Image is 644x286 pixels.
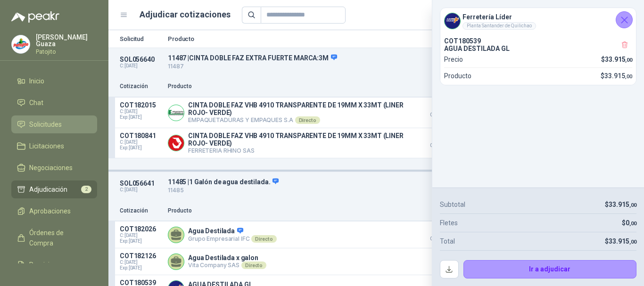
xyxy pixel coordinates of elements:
p: CINTA DOBLE FAZ VHB 4910 TRANSPARENTE DE 19MM X 33MT (LINER ROJO- VERDE) [188,101,410,116]
span: 0 [626,219,636,227]
span: Crédito 60 días [416,143,463,148]
span: 33.915 [604,72,632,80]
span: Chat [29,98,43,108]
a: Órdenes de Compra [11,224,97,252]
p: SOL056641 [120,180,162,187]
a: Solicitudes [11,115,97,133]
p: $ 157.080 [416,101,463,117]
span: 2 [81,186,91,193]
span: Crédito 30 días [416,237,463,241]
p: COT180539 [444,37,632,45]
p: Solicitud [120,36,162,42]
p: Precio [416,206,463,215]
img: Company Logo [12,35,30,53]
a: Chat [11,94,97,112]
span: Exp: [DATE] [120,114,162,120]
span: Remisiones [29,260,64,270]
span: Órdenes de Compra [29,228,88,248]
p: $ [601,71,632,81]
p: Precio [444,54,463,65]
p: Producto [168,36,497,42]
span: C: [DATE] [120,260,162,265]
a: Inicio [11,72,97,90]
p: Subtotal [440,199,465,210]
p: [PERSON_NAME] Guaza [36,34,97,47]
p: Fletes [440,218,458,228]
span: Adjudicación [29,184,67,195]
a: Licitaciones [11,137,97,155]
p: Precio [416,82,463,91]
p: $ [605,236,636,246]
span: C: [DATE] [120,233,162,238]
span: C: [DATE] [120,109,162,114]
a: Remisiones [11,256,97,274]
h1: Adjudicar cotizaciones [140,8,231,21]
span: Exp: [DATE] [120,265,162,271]
p: Producto [168,82,410,91]
p: Cotización [120,206,162,215]
p: 11485 | 1 Galón de agua destilada. [168,178,497,186]
p: COT182126 [120,252,162,260]
p: $ 202.586 [416,132,463,148]
span: Solicitudes [29,119,62,130]
p: AGUA DESTILADA GL [444,45,632,52]
p: $ 19.706 [416,252,463,268]
span: Crédito 30 días [416,113,463,117]
img: Company Logo [168,135,184,151]
span: Exp: [DATE] [120,145,162,151]
p: Agua Destilada x galon [188,254,266,261]
span: 33.915 [605,56,632,63]
p: COT182026 [120,225,162,233]
p: Total [440,236,455,246]
span: ,00 [625,74,632,80]
p: C: [DATE] [120,63,162,69]
p: Grupo Empresarial IFC [188,235,277,243]
a: Negociaciones [11,159,97,177]
span: ,00 [629,202,636,208]
span: De contado [416,263,463,268]
p: FERRETERIA RHINO SAS [188,147,410,154]
span: ,00 [629,239,636,245]
span: Aprobaciones [29,206,71,216]
p: COT180841 [120,132,162,139]
p: CINTA DOBLE FAZ VHB 4910 TRANSPARENTE DE 19MM X 33MT (LINER ROJO- VERDE) [188,132,410,147]
p: 11487 | CINTA DOBLE FAZ EXTRA FUERTE MARCA:3M [168,54,497,62]
span: Inicio [29,76,44,86]
span: 33.915 [609,237,636,245]
span: Licitaciones [29,141,64,151]
span: ,00 [629,221,636,227]
button: Ir a adjudicar [463,260,637,279]
img: Company Logo [168,105,184,121]
p: $ [605,199,636,210]
span: Exp: [DATE] [120,238,162,244]
span: ,00 [625,57,632,63]
p: 11487 [168,62,497,71]
p: Producto [168,206,410,215]
p: EMPAQUETADURAS Y EMPAQUES S.A [188,116,410,124]
span: C: [DATE] [120,139,162,145]
p: C: [DATE] [120,187,162,193]
p: SOL056640 [120,56,162,63]
p: Vita Company SAS [188,261,266,269]
div: Directo [251,235,276,243]
p: $ [622,218,636,228]
p: $ 17.850 [416,225,463,241]
p: COT182015 [120,101,162,109]
a: Adjudicación2 [11,180,97,198]
p: 11485 [168,186,497,195]
p: Patojito [36,49,97,55]
p: Agua Destilada [188,227,277,236]
p: Cotización [120,82,162,91]
span: 33.915 [609,201,636,208]
span: Negociaciones [29,163,73,173]
p: $ [601,54,632,65]
div: Directo [241,261,266,269]
img: Logo peakr [11,11,59,23]
p: Producto [444,71,471,81]
div: Directo [295,116,320,124]
a: Aprobaciones [11,202,97,220]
